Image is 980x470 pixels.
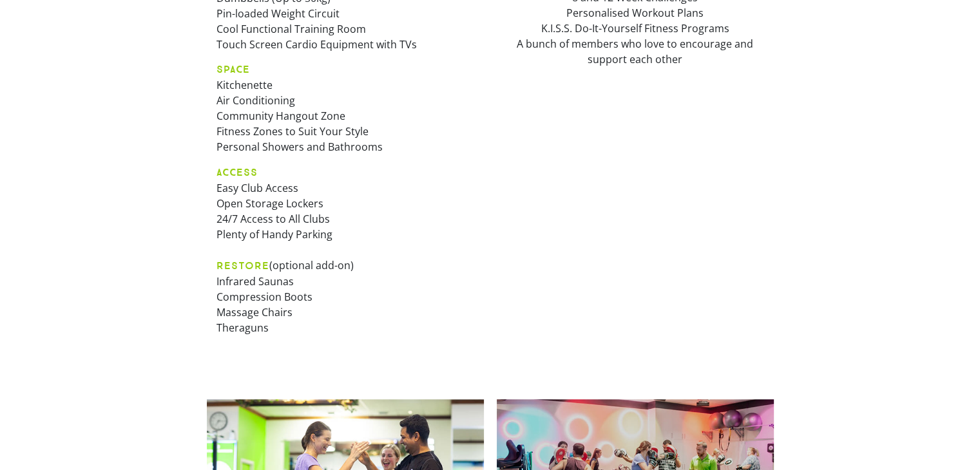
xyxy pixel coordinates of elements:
strong: ACCESS [216,166,258,178]
strong: RESTORE [216,259,269,272]
strong: SPACE [216,63,250,75]
p: Easy Club Access Open Storage Lockers 24/7 Access to All Clubs Plenty of Handy Parking (optional ... [216,164,474,335]
p: Kitchenette Air Conditioning Community Hangout Zone Fitness Zones to Suit Your Style Personal Sho... [216,61,474,155]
